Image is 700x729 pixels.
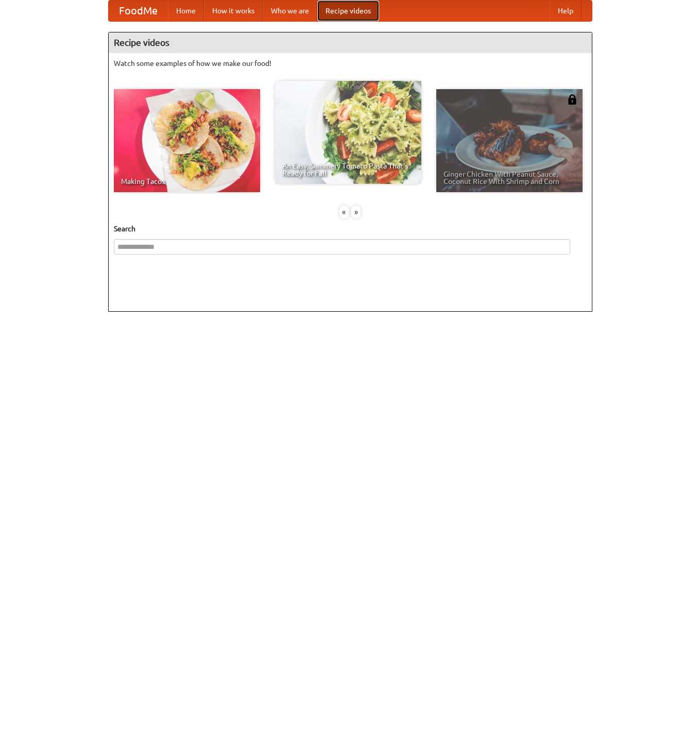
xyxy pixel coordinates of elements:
div: « [339,206,349,218]
a: Making Tacos [114,89,260,192]
a: Help [550,1,582,21]
img: 483408.png [567,94,577,105]
span: An Easy, Summery Tomato Pasta That's Ready for Fall [282,162,414,177]
a: Who we are [263,1,317,21]
p: Watch some examples of how we make our food! [114,58,587,69]
a: FoodMe [109,1,168,21]
span: Making Tacos [121,178,253,185]
a: Home [168,1,204,21]
div: » [351,206,361,218]
a: How it works [204,1,263,21]
a: An Easy, Summery Tomato Pasta That's Ready for Fall [275,81,421,184]
a: Recipe videos [317,1,379,21]
h5: Search [114,224,587,234]
h4: Recipe videos [109,32,592,53]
